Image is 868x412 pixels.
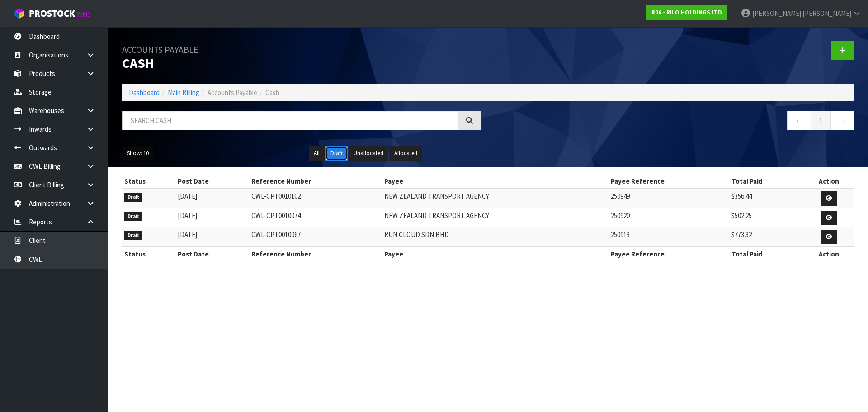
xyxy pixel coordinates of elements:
button: Draft [325,146,348,161]
a: 1 [811,111,831,130]
th: Status [122,174,175,189]
strong: R06 - RILO HOLDINGS LTD [651,9,722,16]
th: Payee [382,174,609,189]
a: Dashboard [129,88,160,97]
td: CWL-CPT0010102 [249,189,382,208]
span: [PERSON_NAME] [752,9,801,18]
nav: Page navigation [495,111,854,133]
img: cube-alt.png [14,8,25,19]
th: Status [122,246,175,261]
span: Accounts Payable [208,88,257,97]
th: Reference Number [249,246,382,261]
td: [DATE] [175,208,249,227]
th: Reference Number [249,174,382,189]
th: Action [803,246,854,261]
span: Draft [124,193,142,202]
a: Main Billing [168,88,199,97]
td: 250949 [609,189,729,208]
a: ← [787,111,811,130]
td: NEW ZEALAND TRANSPORT AGENCY [382,189,609,208]
th: Total Paid [729,246,803,261]
a: → [830,111,854,130]
th: Payee [382,246,609,261]
th: Post Date [175,246,249,261]
span: [PERSON_NAME] [802,9,851,18]
td: $502.25 [729,208,803,227]
td: $773.32 [729,227,803,247]
a: R06 - RILO HOLDINGS LTD [646,5,727,20]
td: $356.44 [729,189,803,208]
button: Allocated [389,146,422,161]
td: 250920 [609,208,729,227]
button: Unallocated [349,146,388,161]
th: Post Date [175,174,249,189]
span: Cash [265,88,279,97]
th: Action [803,174,854,189]
span: Draft [124,212,142,221]
button: Show: 10 [122,146,154,161]
td: 250913 [609,227,729,247]
td: CWL-CPT0010074 [249,208,382,227]
button: All [309,146,325,161]
td: NEW ZEALAND TRANSPORT AGENCY [382,208,609,227]
h1: Cash [122,41,481,71]
td: [DATE] [175,189,249,208]
td: CWL-CPT0010067 [249,227,382,247]
th: Payee Reference [609,174,729,189]
small: Accounts Payable [122,44,198,55]
th: Total Paid [729,174,803,189]
span: Draft [124,231,142,240]
td: RUN CLOUD SDN BHD [382,227,609,247]
small: WMS [77,10,91,19]
span: ProStock [29,8,75,19]
th: Payee Reference [609,246,729,261]
td: [DATE] [175,227,249,247]
input: Search cash [122,111,458,130]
